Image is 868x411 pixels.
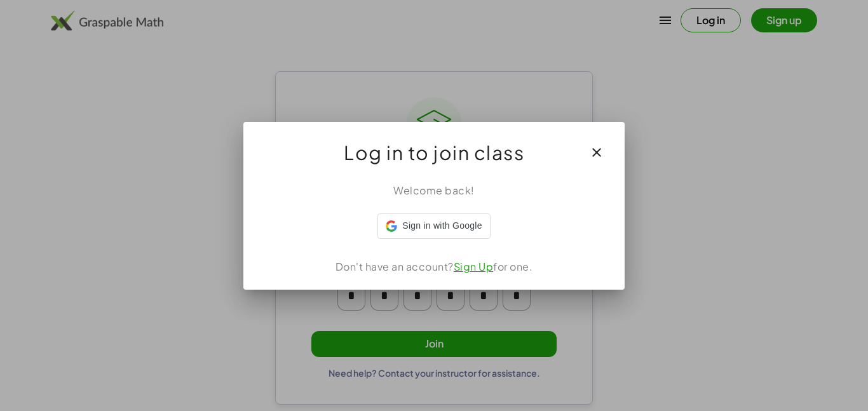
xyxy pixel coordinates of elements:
[377,213,490,239] div: Sign in with Google
[259,259,609,274] div: Don't have an account? for one.
[344,137,524,168] span: Log in to join class
[402,219,482,232] span: Sign in with Google
[259,183,609,198] div: Welcome back!
[454,260,494,273] a: Sign Up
